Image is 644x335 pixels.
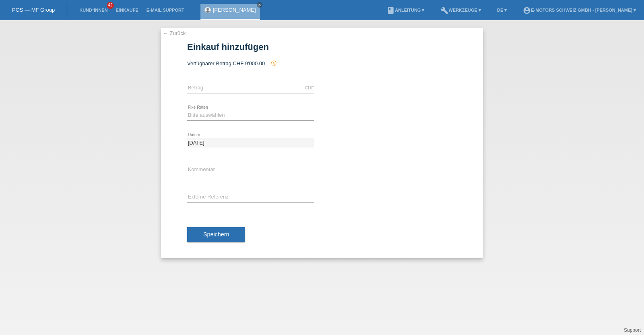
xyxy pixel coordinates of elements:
[266,60,277,66] span: Seit der Autorisierung wurde ein Einkauf hinzugefügt, welcher eine zukünftige Autorisierung und d...
[187,227,245,242] button: Speichern
[75,8,111,12] a: Kund*innen
[436,8,485,12] a: buildWerkzeuge ▾
[187,60,457,66] div: Verfügbarer Betrag:
[440,6,448,14] i: build
[270,60,277,66] i: history_toggle_off
[142,8,188,12] a: E-Mail Support
[257,2,262,8] a: close
[203,231,229,238] span: Speichern
[213,7,256,13] a: [PERSON_NAME]
[187,42,457,52] h1: Einkauf hinzufügen
[233,60,265,66] span: CHF 9'000.00
[493,8,511,12] a: DE ▾
[111,8,142,12] a: Einkäufe
[383,8,428,12] a: bookAnleitung ▾
[163,30,186,36] a: ← Zurück
[624,327,641,333] a: Support
[12,7,55,13] a: POS — MF Group
[523,6,531,14] i: account_circle
[258,3,262,7] i: close
[519,8,640,12] a: account_circleE-Motors Schweiz GmbH - [PERSON_NAME] ▾
[305,85,314,90] div: CHF
[387,6,395,14] i: book
[107,2,114,9] span: 42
